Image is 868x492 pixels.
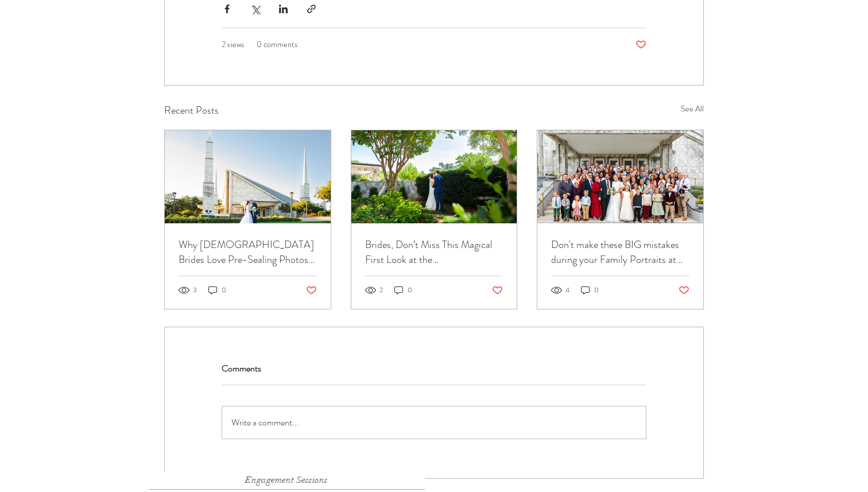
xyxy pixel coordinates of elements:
img: Brides, Don’t Miss This Magical First Look at the Dallas Texas Temple [351,130,517,223]
span: 2 views [222,38,244,50]
span: 4 [565,285,569,295]
span: 0 comments [257,38,297,50]
a: Engagement Sessions [149,471,425,489]
span: 0 [594,285,599,295]
button: Write a comment... [222,406,646,439]
span: 0 [408,285,412,295]
iframe: Wix Chat [814,438,868,492]
span: 0 [222,285,226,295]
div: 2 views [222,38,244,51]
a: Don't make these BIG mistakes during your Family Portraits at the [DEMOGRAPHIC_DATA] in [GEOGRAPH... [551,237,689,267]
button: Like post [492,285,503,295]
button: Like post [679,285,689,295]
span: 3 [193,285,197,295]
div: 0 comments [257,38,297,51]
a: Brides, Don’t Miss This Magical First Look at the [GEOGRAPHIC_DATA][US_STATE] [365,237,503,267]
h2: Comments [222,364,646,373]
svg: 3 views [179,285,189,296]
span: 2 [379,285,383,295]
button: Share via X (Twitter) [250,3,261,14]
h2: Recent Posts [164,103,219,118]
a: See All [681,103,704,118]
button: Share via LinkedIn [278,3,289,14]
a: Why [DEMOGRAPHIC_DATA] Brides Love Pre-Sealing Photos at the [DEMOGRAPHIC_DATA] in [GEOGRAPHIC_DA... [179,237,317,267]
svg: 4 views [551,285,562,296]
button: Share via link [306,3,317,14]
button: Like post [635,39,646,50]
button: Share via Facebook [222,3,232,14]
button: Like post [306,285,317,295]
img: Why LDS Brides Love Pre-Sealing Photos at the Temple in Dallas Texas [165,130,331,223]
p: Engagement Sessions [241,471,332,489]
svg: 2 views [365,285,376,296]
img: Don't make these BIG mistakes during your Family Portraits at the Temple in Dallas Texas! [537,130,703,223]
span: Write a comment... [231,416,299,429]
